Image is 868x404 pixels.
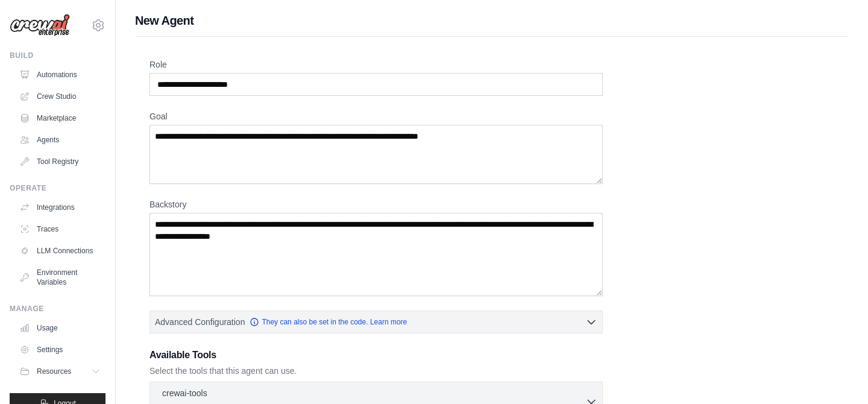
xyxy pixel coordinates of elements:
h3: Available Tools [149,348,603,362]
p: crewai-tools [162,387,207,399]
span: Resources [37,367,71,376]
a: Settings [14,340,105,359]
a: Tool Registry [14,152,105,171]
img: Logo [10,14,70,37]
a: Marketplace [14,109,105,128]
button: Resources [14,362,105,381]
a: Usage [14,318,105,338]
h1: New Agent [135,12,849,29]
label: Goal [149,110,603,122]
div: Operate [10,183,105,193]
a: Integrations [14,198,105,217]
a: They can also be set in the code. Learn more [250,317,407,327]
a: LLM Connections [14,241,105,260]
label: Backstory [149,198,603,210]
a: Traces [14,219,105,239]
a: Environment Variables [14,263,105,292]
button: Advanced Configuration They can also be set in the code. Learn more [150,311,602,333]
div: Build [10,51,105,60]
a: Automations [14,65,105,84]
a: Agents [14,130,105,150]
label: Role [149,58,603,71]
span: Advanced Configuration [155,316,245,328]
p: Select the tools that this agent can use. [149,365,603,377]
a: Crew Studio [14,87,105,106]
div: Manage [10,304,105,314]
